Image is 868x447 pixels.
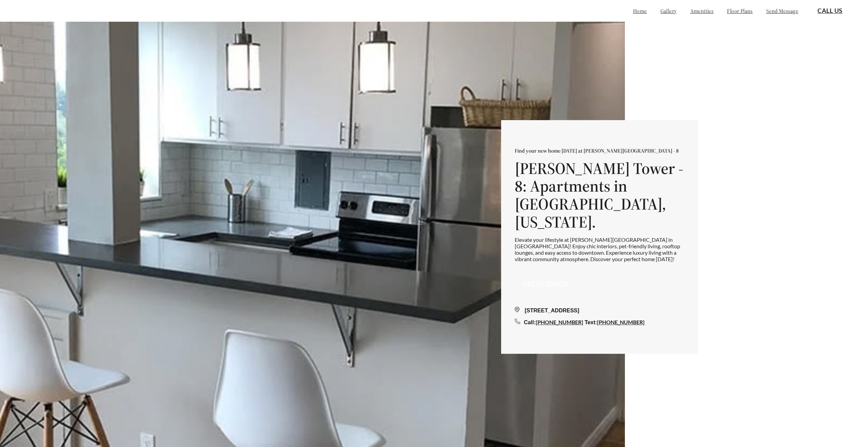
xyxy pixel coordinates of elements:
[690,7,714,14] a: amenities
[766,7,798,14] a: send message
[585,319,597,325] span: Text:
[727,7,753,14] a: floor plans
[515,307,684,315] div: [STREET_ADDRESS]
[597,319,645,325] a: [PHONE_NUMBER]
[515,147,684,154] p: Find your new home [DATE] at [PERSON_NAME][GEOGRAPHIC_DATA] - 8
[515,276,576,292] button: Get in touch
[633,7,647,14] a: home
[515,159,684,231] h1: [PERSON_NAME] Tower - 8: Apartments in [GEOGRAPHIC_DATA], [US_STATE].
[817,7,843,15] a: Call Us
[524,319,536,325] span: Call:
[536,319,583,325] a: [PHONE_NUMBER]
[523,280,568,288] a: Get in touch
[809,3,851,19] button: Call Us
[660,7,677,14] a: gallery
[515,236,684,263] p: Elevate your lifestyle at [PERSON_NAME][GEOGRAPHIC_DATA] in [GEOGRAPHIC_DATA]! Enjoy chic interio...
